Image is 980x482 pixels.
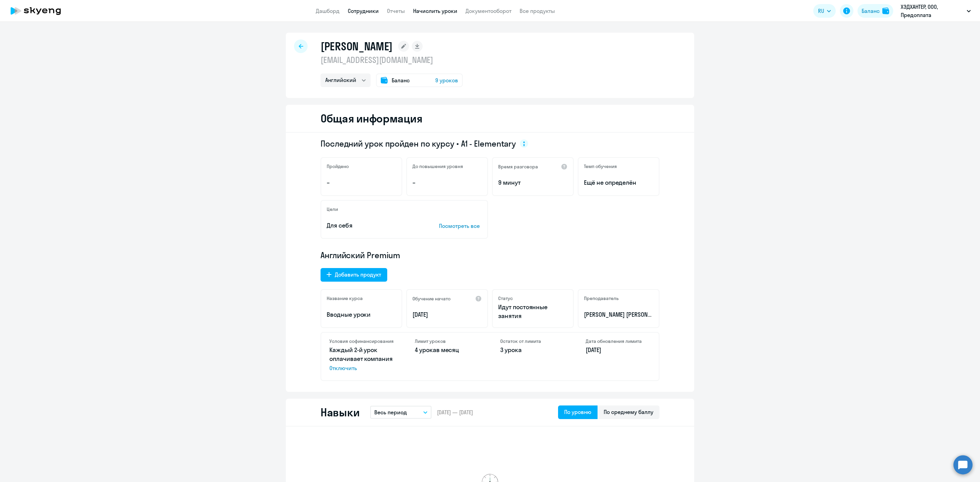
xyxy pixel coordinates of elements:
p: – [327,178,396,187]
span: 3 урока [500,346,522,354]
p: Весь период [374,408,407,416]
h2: Общая информация [321,112,422,125]
p: [PERSON_NAME] [PERSON_NAME] [584,310,653,319]
p: [DATE] [412,310,482,319]
h4: Лимит уроков [415,338,480,344]
p: Каждый 2-й урок оплачивает компания [329,346,394,372]
span: Ещё не определён [584,178,653,187]
p: [EMAIL_ADDRESS][DOMAIN_NAME] [321,54,463,65]
span: Последний урок пройден по курсу • A1 - Elementary [321,138,516,149]
span: 9 уроков [435,76,458,84]
button: Добавить продукт [321,268,387,282]
a: Документооборот [465,7,511,14]
h2: Навыки [321,405,359,419]
h4: Остаток от лимита [500,338,565,344]
div: По среднему баллу [604,408,653,416]
span: Отключить [329,364,394,372]
p: Посмотреть все [439,222,482,230]
button: ХЭДХАНТЕР, ООО, Предоплата [897,3,974,19]
h5: Цели [327,206,338,212]
a: Дашборд [316,7,340,14]
span: [DATE] — [DATE] [437,409,473,416]
p: в месяц [415,346,480,354]
a: Отчеты [387,7,405,14]
p: Вводные уроки [327,310,396,319]
h1: [PERSON_NAME] [321,39,393,53]
img: balance [882,7,889,14]
p: Идут постоянные занятия [498,303,568,320]
h5: Статус [498,295,513,301]
span: Баланс [392,76,410,84]
button: RU [813,4,836,18]
h4: Условия софинансирования [329,338,394,344]
a: Все продукты [520,7,555,14]
p: – [412,178,482,187]
p: [DATE] [586,346,651,354]
div: Добавить продукт [335,270,381,279]
span: 4 урока [415,346,436,354]
h4: Дата обновления лимита [586,338,651,344]
h5: Время разговора [498,164,538,170]
h5: До повышения уровня [412,163,463,169]
h5: Название курса [327,295,363,301]
span: Английский Premium [321,250,400,261]
div: По уровню [564,408,591,416]
p: ХЭДХАНТЕР, ООО, Предоплата [901,3,964,19]
a: Начислить уроки [413,7,457,14]
p: 9 минут [498,178,568,187]
h5: Обучение начато [412,296,451,302]
h5: Темп обучения [584,163,617,169]
h5: Пройдено [327,163,349,169]
span: RU [818,7,824,15]
h5: Преподаватель [584,295,619,301]
button: Весь период [370,406,431,419]
p: Для себя [327,221,418,230]
button: Балансbalance [857,4,893,18]
a: Сотрудники [348,7,379,14]
div: Баланс [862,7,880,15]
